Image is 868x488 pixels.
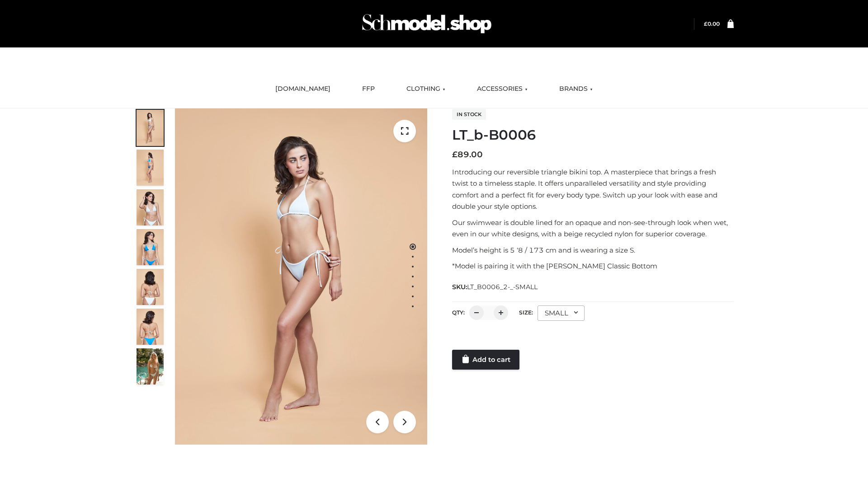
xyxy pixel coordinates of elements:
[452,127,734,143] h1: LT_b-B0006
[452,217,734,240] p: Our swimwear is double lined for an opaque and non-see-through look when wet, even in our white d...
[359,6,495,42] img: Schmodel Admin 964
[704,20,708,27] span: £
[452,350,519,370] a: Add to cart
[452,150,458,160] span: £
[400,79,452,99] a: CLOTHING
[137,309,164,345] img: ArielClassicBikiniTop_CloudNine_AzureSky_OW114ECO_8-scaled.jpg
[452,282,538,292] span: SKU:
[137,150,164,186] img: ArielClassicBikiniTop_CloudNine_AzureSky_OW114ECO_2-scaled.jpg
[137,348,164,385] img: Arieltop_CloudNine_AzureSky2.jpg
[452,109,486,120] span: In stock
[355,79,382,99] a: FFP
[538,305,585,321] div: SMALL
[137,269,164,305] img: ArielClassicBikiniTop_CloudNine_AzureSky_OW114ECO_7-scaled.jpg
[175,108,427,445] img: ArielClassicBikiniTop_CloudNine_AzureSky_OW114ECO_1
[269,79,337,99] a: [DOMAIN_NAME]
[137,110,164,146] img: ArielClassicBikiniTop_CloudNine_AzureSky_OW114ECO_1-scaled.jpg
[704,20,720,27] a: £0.00
[452,309,465,316] label: QTY:
[704,20,720,27] bdi: 0.00
[519,309,533,316] label: Size:
[452,244,734,256] p: Model’s height is 5 ‘8 / 173 cm and is wearing a size S.
[137,189,164,225] img: ArielClassicBikiniTop_CloudNine_AzureSky_OW114ECO_3-scaled.jpg
[552,79,599,99] a: BRANDS
[452,260,734,272] p: *Model is pairing it with the [PERSON_NAME] Classic Bottom
[452,166,734,212] p: Introducing our reversible triangle bikini top. A masterpiece that brings a fresh twist to a time...
[452,150,483,160] bdi: 89.00
[470,79,534,99] a: ACCESSORIES
[137,229,164,265] img: ArielClassicBikiniTop_CloudNine_AzureSky_OW114ECO_4-scaled.jpg
[467,283,538,291] span: LT_B0006_2-_-SMALL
